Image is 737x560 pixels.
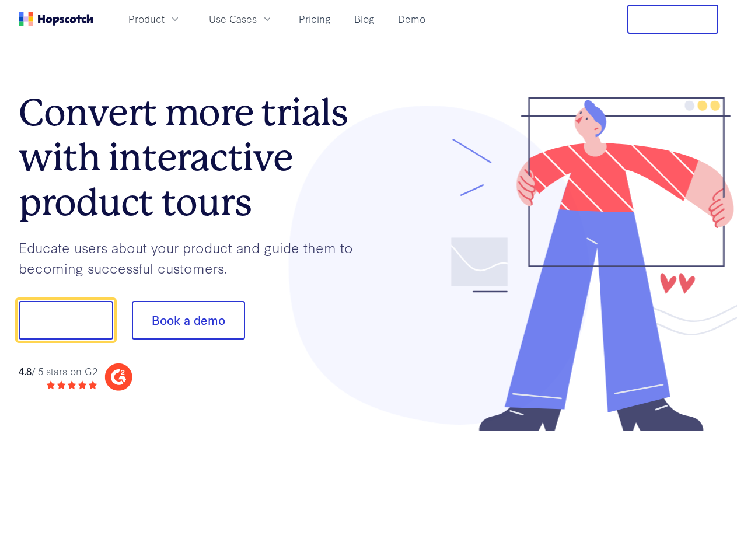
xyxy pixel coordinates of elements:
strong: 4.8 [19,364,32,377]
button: Book a demo [132,301,245,339]
a: Home [19,12,93,26]
h1: Convert more trials with interactive product tours [19,90,369,225]
div: / 5 stars on G2 [19,364,97,379]
p: Educate users about your product and guide them to becoming successful customers. [19,237,369,278]
a: Blog [350,9,379,29]
button: Use Cases [202,9,280,29]
span: Use Cases [209,12,257,26]
a: Pricing [294,9,336,29]
span: Product [128,12,165,26]
button: Free Trial [627,5,718,34]
a: Demo [393,9,430,29]
button: Show me! [19,301,113,339]
button: Product [121,9,188,29]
